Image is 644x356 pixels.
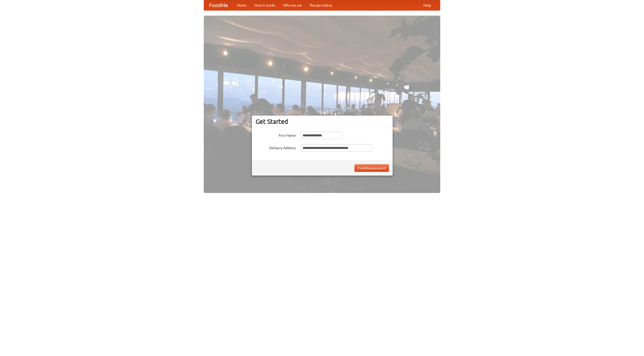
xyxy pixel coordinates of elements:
a: Help [419,0,435,10]
label: Delivery Address [256,144,296,150]
a: Home [233,0,251,10]
a: How it works [251,0,279,10]
h3: Get Started [256,118,389,125]
label: Your Name [256,132,296,138]
button: Find Restaurants! [354,164,389,172]
a: Who we are [279,0,306,10]
a: Recipe videos [306,0,336,10]
a: FoodMe [204,0,233,10]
